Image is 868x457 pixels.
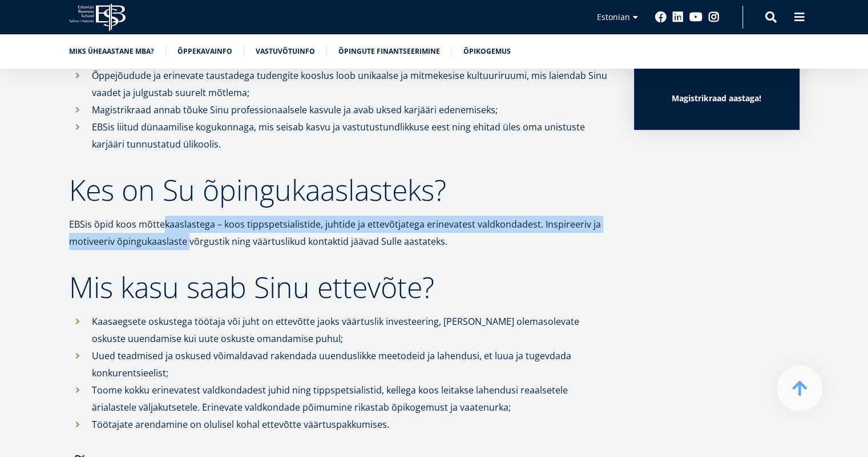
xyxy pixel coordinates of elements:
li: Uued teadmised ja oskused võimaldavad rakendada uuenduslikke meetodeid ja lahendusi, et luua ja t... [69,347,611,382]
input: Tehnoloogia ja innovatsiooni juhtimine (MBA) [3,142,10,150]
a: Miks üheaastane MBA? [69,46,154,57]
a: Õpingute finantseerimine [338,46,440,57]
h2: Kes on Su õpingukaaslasteks? [69,176,611,204]
a: Vastuvõtuinfo [256,46,315,57]
a: Instagram [708,11,720,23]
a: Linkedin [672,11,684,23]
span: Üheaastane eestikeelne MBA [13,112,111,122]
a: Facebook [655,11,667,23]
span: Perekonnanimi [271,1,323,11]
li: Töötajate arendamine on olulisel kohal ettevõtte väärtuspakkumises. [69,416,611,433]
p: Õppejõudude ja erinevate taustadega tudengite kooslus loob unikaalse ja mitmekesise kultuuriruumi... [92,67,611,101]
input: Üheaastane eestikeelne MBA [3,113,10,120]
li: Kaasaegsete oskustega töötaja või juht on ettevõtte jaoks väärtuslik investeering, [PERSON_NAME] ... [69,313,611,347]
p: EBSis õpid koos mõttekaaslastega – koos tippspetsialistide, juhtide ja ettevõtjatega erinevatest ... [69,216,611,250]
a: Youtube [689,11,703,23]
a: Õpikogemus [463,46,511,57]
strong: Magistrikraad aastaga! [672,93,761,104]
a: Õppekavainfo [177,46,232,57]
span: Kaheaastane MBA [13,127,75,137]
p: Magistrikraad annab tõuke Sinu professionaalsele kasvule ja avab uksed karjääri edenemiseks; [92,101,611,118]
span: Tehnoloogia ja innovatsiooni juhtimine (MBA) [13,142,168,152]
p: EBSis liitud dünaamilise kogukonnaga, mis seisab kasvu ja vastutustundlikkuse eest ning ehitad ül... [92,118,611,153]
input: Kaheaastane MBA [3,128,10,135]
li: Toome kokku erinevatest valdkondadest juhid ning tippspetsialistid, kellega koos leitakse lahendu... [69,382,611,416]
h2: Mis kasu saab Sinu ettevõte? [69,273,611,301]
